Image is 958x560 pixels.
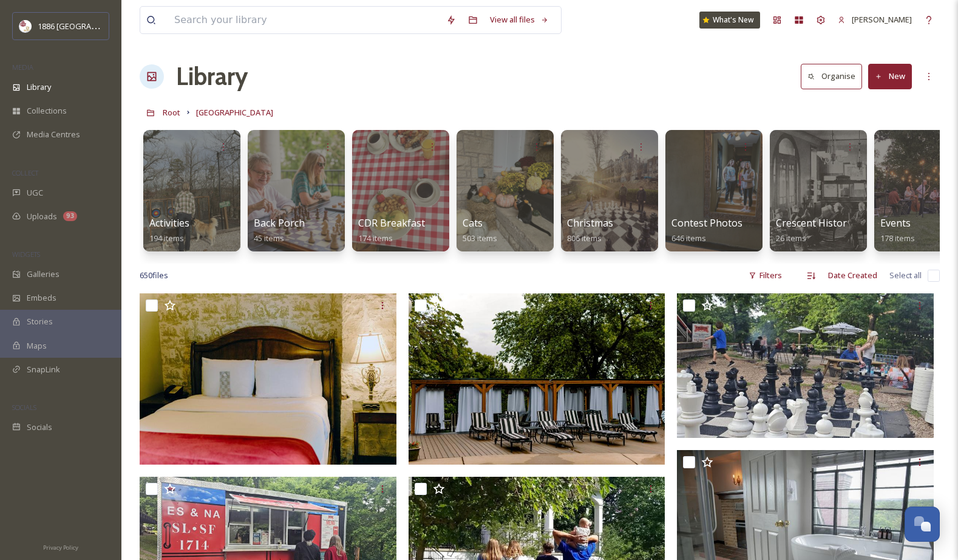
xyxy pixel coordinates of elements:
span: Cats [463,216,483,230]
span: Library [27,81,51,93]
a: CDR Breakfast174 items [358,217,425,244]
a: View all files [484,8,555,32]
a: Activities194 items [149,217,189,244]
button: Organise [801,64,862,89]
a: Organise [801,64,868,89]
a: Root [163,105,180,120]
a: Back Porch45 items [254,217,305,244]
span: 45 items [254,233,284,244]
a: Contest Photos (Seasons)646 items [671,217,789,244]
span: 806 items [567,233,602,244]
a: Christmas806 items [567,217,613,244]
span: Privacy Policy [43,544,78,551]
span: Activities [149,216,189,230]
a: Privacy Policy [43,539,78,554]
span: Events [880,216,911,230]
span: [GEOGRAPHIC_DATA] [196,107,273,118]
span: Socials [27,422,52,433]
span: SnapLink [27,364,60,375]
a: [PERSON_NAME] [832,8,918,32]
img: logos.png [19,20,32,32]
a: Cats503 items [463,217,497,244]
span: COLLECT [12,168,38,177]
span: UGC [27,187,43,199]
div: Date Created [822,264,883,287]
span: 26 items [776,233,806,244]
img: IMG_2266.jpg [140,293,396,465]
span: Select all [889,270,922,281]
input: Search your library [168,7,440,33]
a: Crescent History Photos26 items [776,217,887,244]
span: 650 file s [140,270,168,281]
img: IMG_2474.jpg [409,293,665,465]
div: Filters [742,264,788,287]
span: Maps [27,340,47,352]
span: Collections [27,105,67,117]
span: MEDIA [12,63,33,72]
span: [PERSON_NAME] [852,14,912,25]
span: Media Centres [27,129,80,140]
div: 93 [63,211,77,221]
span: Embeds [27,292,56,304]
span: Christmas [567,216,613,230]
span: 194 items [149,233,184,244]
span: Galleries [27,268,59,280]
button: New [868,64,912,89]
span: Uploads [27,211,57,222]
a: Events178 items [880,217,915,244]
span: CDR Breakfast [358,216,425,230]
span: 503 items [463,233,497,244]
span: 174 items [358,233,393,244]
a: What's New [699,12,760,29]
img: 20250510_182841.jpg [677,293,934,438]
a: Library [176,58,248,95]
a: [GEOGRAPHIC_DATA] [196,105,273,120]
span: Back Porch [254,216,305,230]
span: 178 items [880,233,915,244]
span: Contest Photos (Seasons) [671,216,789,230]
button: Open Chat [905,507,940,542]
span: SOCIALS [12,403,36,412]
span: Root [163,107,180,118]
span: Stories [27,316,53,327]
span: Crescent History Photos [776,216,887,230]
span: 646 items [671,233,706,244]
span: 1886 [GEOGRAPHIC_DATA] [38,20,134,32]
span: WIDGETS [12,250,40,259]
